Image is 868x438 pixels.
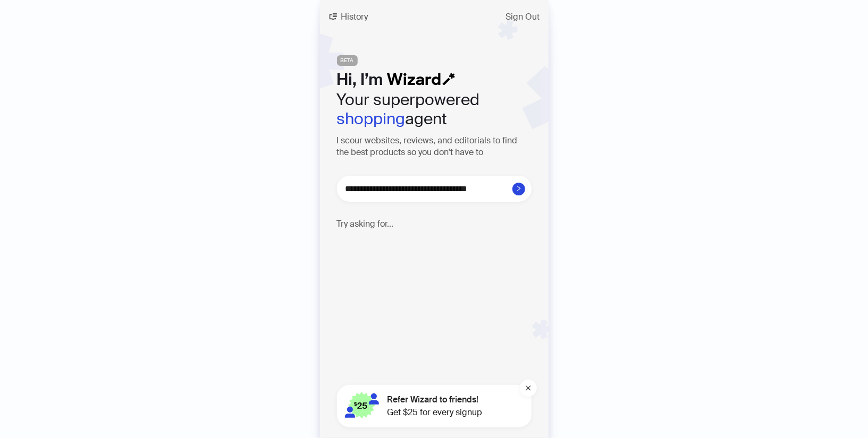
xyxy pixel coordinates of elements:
h4: Try asking for... [337,219,532,229]
span: BETA [337,55,358,66]
button: Refer Wizard to friends!Get $25 for every signup [337,385,532,427]
em: shopping [337,108,406,129]
span: Get $25 for every signup [387,406,483,419]
span: Hi, I’m [337,69,383,90]
button: History [320,8,377,25]
span: History [341,13,368,21]
span: close [525,385,532,391]
h2: Your superpowered agent [337,90,532,128]
h3: I scour websites, reviews, and editorials to find the best products so you don't have to [337,135,532,159]
button: Sign Out [498,8,549,25]
span: Sign Out [506,13,540,21]
span: right [516,185,522,192]
span: Refer Wizard to friends! [387,393,483,406]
